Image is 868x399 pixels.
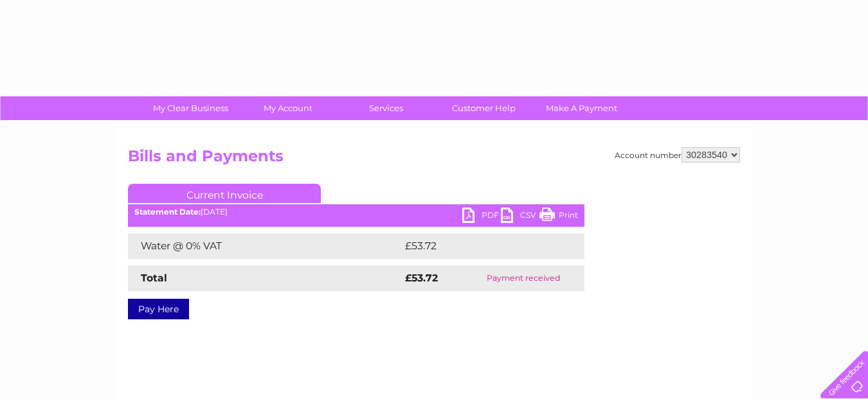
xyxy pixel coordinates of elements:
[431,96,537,120] a: Customer Help
[333,96,439,120] a: Services
[128,233,402,259] td: Water @ 0% VAT
[462,208,501,226] a: PDF
[128,299,189,319] a: Pay Here
[128,184,321,203] a: Current Invoice
[235,96,341,120] a: My Account
[128,147,740,172] h2: Bills and Payments
[501,208,539,226] a: CSV
[529,96,635,120] a: Make A Payment
[134,207,201,217] b: Statement Date:
[138,96,244,120] a: My Clear Business
[128,208,584,217] div: [DATE]
[539,208,578,226] a: Print
[405,272,438,284] strong: £53.72
[141,272,167,284] strong: Total
[462,265,584,291] td: Payment received
[615,147,740,163] div: Account number
[402,233,558,259] td: £53.72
